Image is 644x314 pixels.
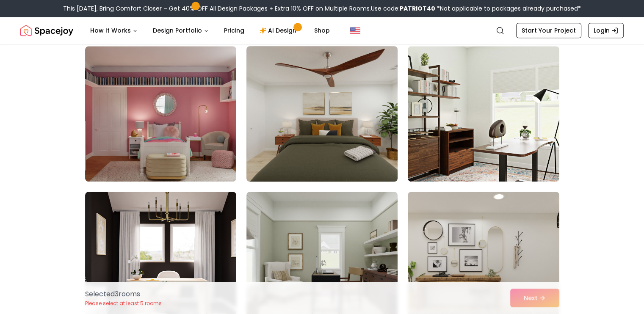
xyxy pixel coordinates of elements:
nav: Global [20,17,624,44]
a: Pricing [217,22,251,39]
button: How It Works [83,22,144,39]
div: This [DATE], Bring Comfort Closer – Get 40% OFF All Design Packages + Extra 10% OFF on Multiple R... [63,4,581,13]
img: United States [350,25,360,36]
a: Shop [307,22,337,39]
span: Use code: [371,4,435,13]
button: Design Portfolio [146,22,216,39]
img: Spacejoy Logo [20,22,73,39]
nav: Main [83,22,337,39]
p: Selected 3 room s [85,289,162,299]
a: AI Design [253,22,306,39]
a: Spacejoy [20,22,73,39]
img: Room room-13 [85,46,236,182]
img: Room room-15 [408,46,559,182]
span: *Not applicable to packages already purchased* [435,4,581,13]
img: Room room-14 [243,43,401,185]
a: Login [588,23,624,38]
a: Start Your Project [516,23,581,38]
p: Please select at least 5 rooms [85,300,162,307]
b: PATRIOT40 [400,4,435,13]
